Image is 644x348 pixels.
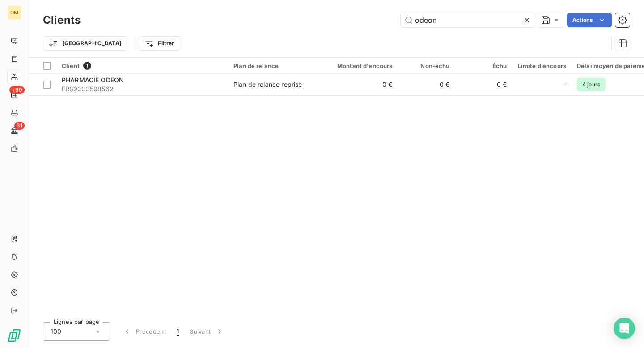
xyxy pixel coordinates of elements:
input: Rechercher [401,13,535,27]
img: Logo LeanPay [7,328,21,343]
div: Open Intercom Messenger [614,318,635,339]
button: [GEOGRAPHIC_DATA] [43,36,127,51]
div: OM [7,5,21,20]
div: Limite d’encours [518,62,566,69]
span: +99 [9,86,25,94]
td: 0 € [398,74,455,95]
td: 0 € [321,74,398,95]
div: Montant d'encours [326,62,393,69]
span: 1 [83,62,91,70]
td: 0 € [455,74,513,95]
button: Suivant [184,322,229,341]
div: Plan de relance [233,62,316,69]
button: 1 [171,322,184,341]
span: 31 [14,122,25,130]
button: Actions [567,13,612,27]
h3: Clients [43,12,80,28]
span: FR89333508562 [62,85,223,93]
div: Échu [461,62,507,69]
span: 1 [177,327,179,336]
div: Non-échu [403,62,450,69]
span: 100 [51,327,61,336]
button: Filtrer [139,36,180,51]
span: - [563,80,566,89]
span: Client [62,62,80,69]
div: Plan de relance reprise [233,80,302,89]
span: PHARMACIE ODEON [62,76,124,84]
span: 4 jours [577,78,606,91]
button: Précédent [117,322,171,341]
